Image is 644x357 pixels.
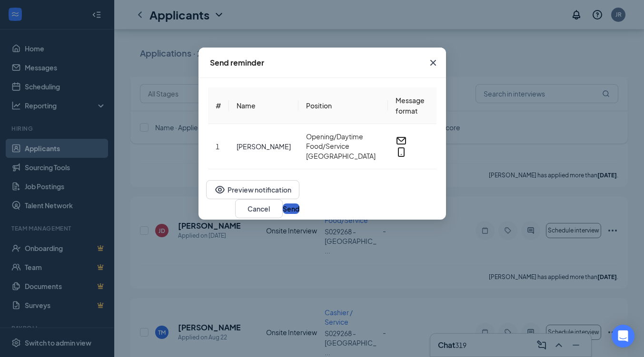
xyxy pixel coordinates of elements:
[210,58,264,68] div: Send reminder
[306,132,381,151] span: Opening/Daytime Food/Service
[208,87,229,124] th: #
[229,87,298,124] th: Name
[235,199,283,218] button: Cancel
[612,325,634,347] div: Open Intercom Messenger
[206,180,299,199] button: EyePreview notification
[396,135,407,146] svg: Email
[216,142,219,151] span: 1
[283,203,299,214] button: Send
[396,146,407,158] svg: MobileSms
[306,151,381,161] span: [GEOGRAPHIC_DATA]
[237,142,291,151] div: [PERSON_NAME]
[298,87,388,124] th: Position
[420,48,446,78] button: Close
[427,57,439,68] svg: Cross
[214,184,226,195] svg: Eye
[388,87,436,124] th: Message format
